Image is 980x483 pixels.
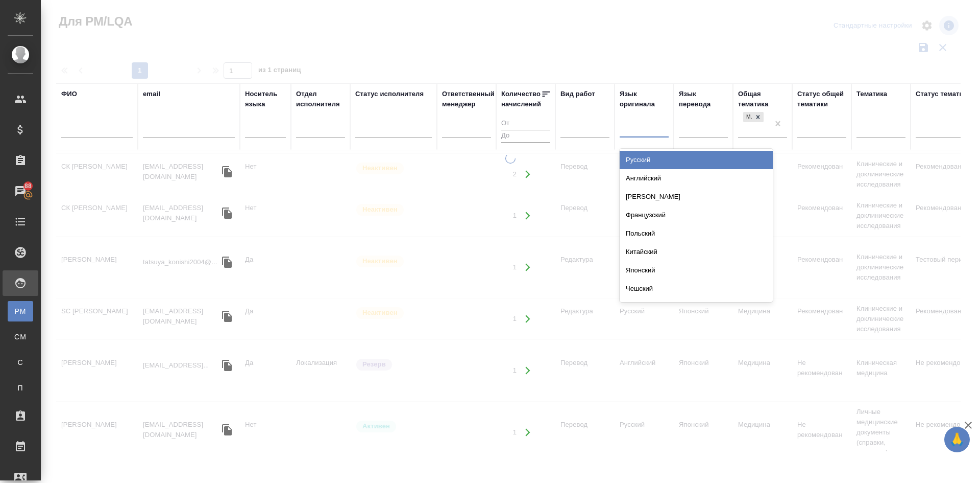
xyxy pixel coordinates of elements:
[8,352,33,373] a: С
[13,332,28,342] span: CM
[13,306,28,316] span: PM
[219,255,235,270] button: Скопировать
[944,427,970,452] button: 🙏
[620,169,773,188] div: Английский
[219,205,235,221] button: Скопировать
[8,327,33,347] a: CM
[3,178,38,204] a: 88
[738,89,787,109] div: Общая тематика
[143,89,160,99] div: email
[219,422,235,438] button: Скопировать
[620,151,773,169] div: Русский
[856,89,887,99] div: Тематика
[679,89,728,109] div: Язык перевода
[916,89,971,99] div: Статус тематики
[560,89,595,99] div: Вид работ
[8,378,33,398] a: П
[620,206,773,224] div: Французский
[620,188,773,206] div: [PERSON_NAME]
[620,298,773,316] div: Сербский
[219,164,235,179] button: Скопировать
[620,224,773,243] div: Польский
[517,360,538,381] button: Открыть работы
[517,309,538,330] button: Открыть работы
[219,358,235,373] button: Скопировать
[948,429,966,450] span: 🙏
[620,243,773,261] div: Китайский
[517,422,538,443] button: Открыть работы
[620,89,669,109] div: Язык оригинала
[245,89,286,109] div: Носитель языка
[620,261,773,280] div: Японский
[517,164,538,185] button: Открыть работы
[13,383,28,393] span: П
[797,89,846,109] div: Статус общей тематики
[442,89,495,109] div: Ответственный менеджер
[355,89,424,99] div: Статус исполнителя
[296,89,345,109] div: Отдел исполнителя
[620,280,773,298] div: Чешский
[501,89,541,109] div: Количество начислений
[13,357,28,367] span: С
[501,118,550,130] input: От
[18,181,38,191] span: 88
[61,89,77,99] div: ФИО
[743,112,752,123] div: Медицина
[742,111,765,124] div: Медицина
[517,257,538,278] button: Открыть работы
[501,130,550,143] input: До
[8,301,33,321] a: PM
[219,309,235,324] button: Скопировать
[517,205,538,226] button: Открыть работы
